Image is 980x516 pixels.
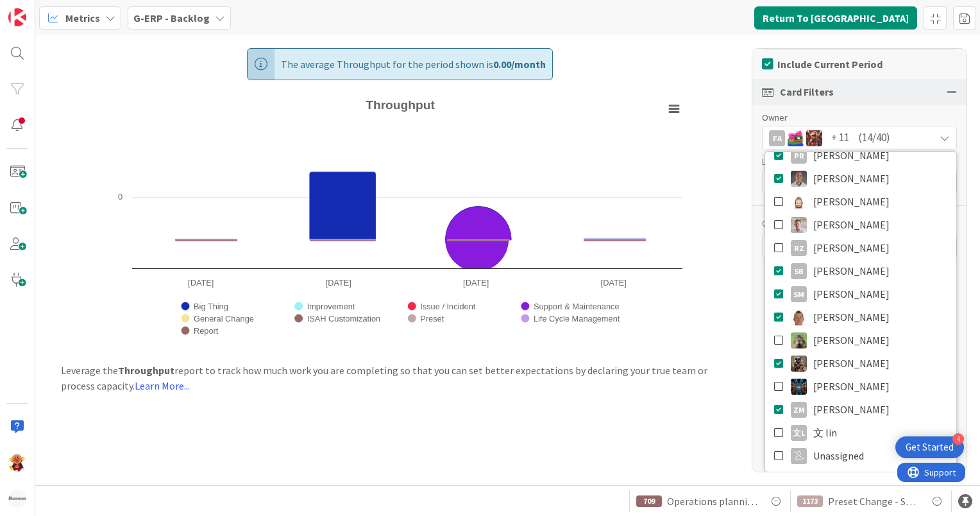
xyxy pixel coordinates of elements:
div: 1173 [797,495,823,507]
span: Support [27,2,58,17]
span: [PERSON_NAME] [813,146,890,165]
span: Metrics [65,10,100,26]
a: TJ[PERSON_NAME] [765,305,956,329]
span: [PERSON_NAME] [813,215,890,234]
span: [PERSON_NAME] [813,261,890,280]
text: Report [194,326,219,336]
img: Rd [791,217,807,233]
span: + 11 [831,130,849,146]
div: ZM [791,402,807,418]
div: FA [769,130,785,146]
div: Open Get Started checklist, remaining modules: 4 [895,436,964,458]
span: Include Current Period [777,55,883,74]
img: LC [8,454,26,472]
img: WW [791,379,807,395]
span: [PERSON_NAME] [813,169,890,188]
text: [DATE] [325,278,351,288]
text: 0 [117,192,122,202]
span: [PERSON_NAME] [813,400,890,419]
a: SM[PERSON_NAME] [765,282,956,305]
span: (14/40) [858,130,890,146]
span: [PERSON_NAME] [813,377,890,396]
div: SM [791,286,807,302]
text: Support & Maintenance [533,302,619,311]
img: JK [788,130,804,146]
text: Big Thing [194,302,228,311]
div: PR [791,148,807,164]
span: Owner [762,111,944,125]
text: ISAH Customization [307,314,380,323]
text: Issue / Incident [420,302,476,311]
a: WW[PERSON_NAME] [765,375,956,398]
span: Preset Change - Shipping in Shipping Schedule [828,494,919,509]
text: General Change [194,314,254,323]
div: Leverage the report to track how much work you are completing so that you can set better expectat... [35,363,765,393]
span: [PERSON_NAME] [813,307,890,327]
text: Preset [420,314,444,323]
button: Return To [GEOGRAPHIC_DATA] [754,6,917,30]
span: The average Throughput for the period shown is [281,49,546,80]
img: VK [791,356,807,372]
img: JK [806,130,822,146]
span: [PERSON_NAME] [813,238,890,257]
img: Rv [791,194,807,210]
span: Card Filters [780,84,834,99]
a: PS[PERSON_NAME] [765,167,956,190]
a: SB[PERSON_NAME] [765,259,956,282]
div: 文l [791,425,807,441]
a: 文l文 lin [765,421,956,444]
span: 文 lin [813,423,837,442]
b: Throughput [118,364,174,377]
div: Get Started [906,441,954,454]
a: VK[PERSON_NAME] [765,352,956,375]
text: [DATE] [463,278,489,288]
a: ZM[PERSON_NAME] [765,398,956,421]
img: TJ [791,309,807,325]
div: 709 [636,495,662,507]
img: PS [791,171,807,187]
div: RZ [791,240,807,256]
a: PR[PERSON_NAME] [765,144,956,167]
a: Rv[PERSON_NAME] [765,190,956,213]
a: Unassigned [765,444,956,467]
span: [PERSON_NAME] [813,354,890,373]
div: Custom Fields [762,217,957,230]
svg: Throughput [112,93,689,350]
text: Improvement [307,302,355,311]
img: avatar [8,490,26,508]
a: TT[PERSON_NAME] [765,329,956,352]
text: [DATE] [600,278,626,288]
span: Operations planning board Changing operations to external via Multiselect CD_011_HUISCH_Internal ... [667,494,758,509]
button: Include Current Period [762,55,883,74]
img: Visit kanbanzone.com [8,8,26,26]
a: Learn More... [135,379,190,392]
div: SB [791,263,807,279]
div: 4 [952,433,964,445]
span: [PERSON_NAME] [813,284,890,304]
span: [PERSON_NAME] [813,331,890,350]
b: 0.00 / month [493,58,546,71]
a: Rd[PERSON_NAME] [765,213,956,236]
text: [DATE] [188,278,214,288]
span: Labels [762,155,944,169]
text: Throughput [366,98,435,112]
img: TT [791,332,807,348]
span: [PERSON_NAME] [813,192,890,211]
b: G-ERP - Backlog [133,12,210,24]
a: RZ[PERSON_NAME] [765,236,956,259]
text: Life Cycle Management [533,314,620,323]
